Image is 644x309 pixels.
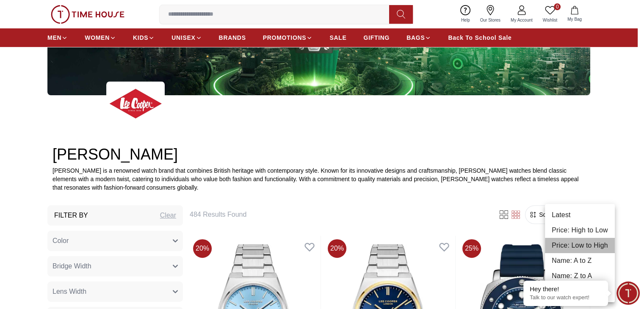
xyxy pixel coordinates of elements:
[545,207,615,223] li: Latest
[545,253,615,268] li: Name: A to Z
[545,268,615,284] li: Name: Z to A
[616,281,640,305] div: Chat Widget
[530,285,602,293] div: Hey there!
[545,223,615,238] li: Price: High to Low
[545,238,615,253] li: Price: Low to High
[530,294,602,301] p: Talk to our watch expert!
